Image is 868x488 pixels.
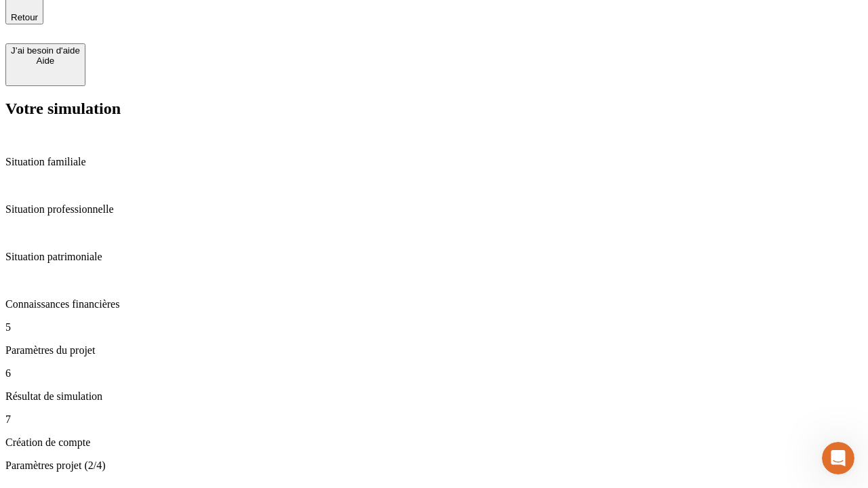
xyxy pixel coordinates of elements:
[5,460,863,472] p: Paramètres projet (2/4)
[5,367,863,380] p: 6
[5,344,863,357] p: Paramètres du projet
[11,56,80,66] div: Aide
[11,45,80,56] div: J’ai besoin d'aide
[11,12,38,22] span: Retour
[5,321,863,333] p: 5
[822,442,854,474] iframe: Intercom live chat
[5,251,863,263] p: Situation patrimoniale
[5,156,863,168] p: Situation familiale
[5,43,85,86] button: J’ai besoin d'aideAide
[5,298,863,310] p: Connaissances financières
[5,390,863,403] p: Résultat de simulation
[5,203,863,216] p: Situation professionnelle
[5,436,863,449] p: Création de compte
[5,413,863,426] p: 7
[5,100,863,118] h2: Votre simulation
